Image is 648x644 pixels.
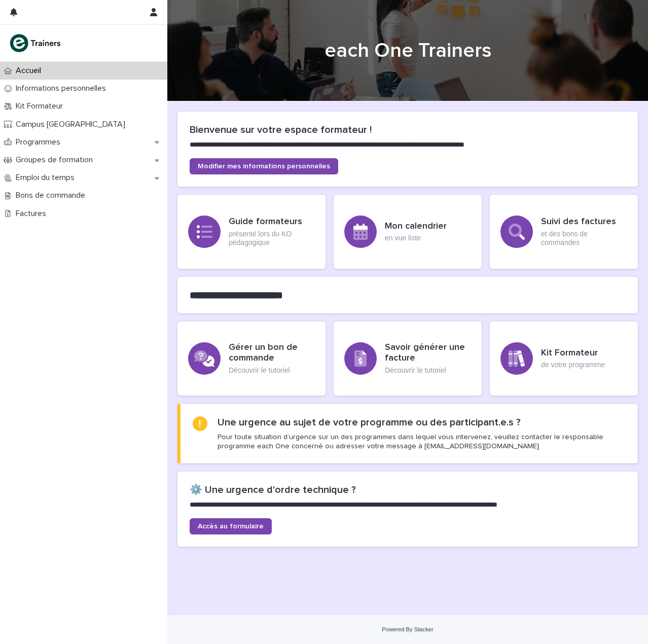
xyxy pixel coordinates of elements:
a: Powered By Stacker [382,626,433,632]
a: Savoir générer une factureDécouvrir le tutoriel [334,321,482,396]
span: Accès au formulaire [198,523,264,530]
h1: each One Trainers [177,39,638,63]
p: Bons de commande [12,191,93,200]
h2: Bienvenue sur votre espace formateur ! [190,124,626,136]
h3: Guide formateurs [229,217,315,228]
h2: Une urgence au sujet de votre programme ou des participant.e.s ? [218,416,521,428]
p: Emploi du temps [12,173,83,183]
p: en vue liste [385,234,447,242]
a: Gérer un bon de commandeDécouvrir le tutoriel [177,321,326,396]
p: Informations personnelles [12,84,114,93]
p: Accueil [12,66,49,76]
h3: Gérer un bon de commande [229,342,315,364]
a: Accès au formulaire [190,518,272,534]
p: Kit Formateur [12,101,71,111]
a: Suivi des factureset des bons de commandes [490,195,638,269]
a: Guide formateursprésenté lors du KO pédagogique [177,195,326,269]
span: Modifier mes informations personnelles [198,163,330,170]
p: Découvrir le tutoriel [229,366,315,375]
h2: ⚙️ Une urgence d'ordre technique ? [190,484,626,496]
h3: Savoir générer une facture [385,342,471,364]
p: Campus [GEOGRAPHIC_DATA] [12,120,133,129]
a: Mon calendrieren vue liste [334,195,482,269]
h3: Suivi des factures [541,217,627,228]
p: Factures [12,209,54,219]
h3: Kit Formateur [541,348,605,359]
p: Pour toute situation d’urgence sur un des programmes dans lequel vous intervenez, veuillez contac... [218,433,625,451]
p: de votre programme [541,361,605,369]
a: Modifier mes informations personnelles [190,158,338,174]
h3: Mon calendrier [385,221,447,232]
p: Découvrir le tutoriel [385,366,471,375]
p: et des bons de commandes [541,230,627,247]
p: présenté lors du KO pédagogique [229,230,315,247]
p: Programmes [12,137,68,147]
p: Groupes de formation [12,155,101,165]
a: Kit Formateurde votre programme [490,321,638,396]
img: K0CqGN7SDeD6s4JG8KQk [8,33,64,53]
